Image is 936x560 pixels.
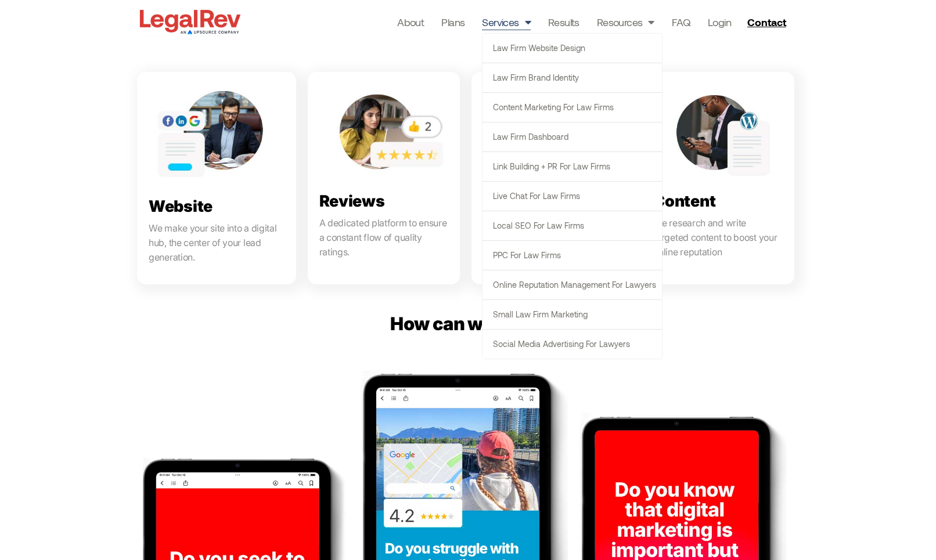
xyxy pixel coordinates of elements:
[743,13,794,31] a: Contact
[483,34,662,63] a: Law Firm Website Design
[482,14,531,30] a: Services
[597,14,654,30] a: Resources
[642,72,794,284] a: Content We research and write targeted content to boost your online reputation
[441,14,465,30] a: Plans
[548,14,579,30] a: Results
[747,17,786,27] span: Contact
[471,72,631,284] a: SEO Get found exactly where potential clients are looking for you.
[482,33,663,359] ul: Services
[397,14,424,30] a: About
[397,14,731,30] nav: Menu
[483,330,662,359] a: Social Media Advertising for Lawyers
[483,63,662,92] a: Law Firm Brand Identity
[708,14,731,30] a: Login
[308,72,460,284] a: Reviews A dedicated platform to ensure a constant flow of quality ratings.
[672,14,690,30] a: FAQ
[483,270,662,299] a: Online Reputation Management for Lawyers
[137,72,296,284] a: Website We make your site into a digital hub, the center of your lead generation.
[483,300,662,329] a: Small Law Firm Marketing
[248,313,689,334] p: How can we help?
